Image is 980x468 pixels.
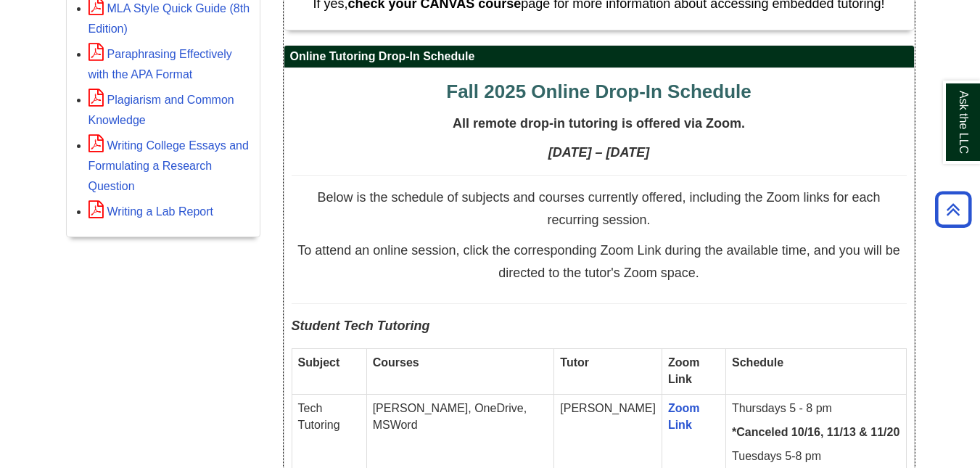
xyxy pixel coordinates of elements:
p: [PERSON_NAME], OneDrive, MSWord [373,401,548,434]
span: Fall 2025 Online Drop-In Schedule [446,81,751,102]
a: Plagiarism and Common Knowledge [88,94,234,126]
span: Below is the schedule of subjects and courses currently offered, including the Zoom links for eac... [317,190,880,228]
span: To attend an online session, click the corresponding Zoom Link during the available time, and you... [297,243,899,281]
span: All remote drop-in tutoring is offered via Zoom. [453,116,745,131]
strong: Zoom Link [668,356,700,385]
a: Writing College Essays and Formulating a Research Question [88,139,249,192]
strong: *Canceled 10/16, 11/13 & 11/20 [732,426,899,438]
a: Back to Top [930,200,976,219]
p: Tuesdays 5-8 pm [732,448,899,465]
strong: [DATE] – [DATE] [548,145,649,160]
strong: Tutor [560,356,589,369]
h2: Online Tutoring Drop-In Schedule [284,46,914,68]
a: Paraphrasing Effectively with the APA Format [88,48,232,81]
span: Student Tech Tutoring [292,319,430,333]
strong: Schedule [732,356,783,369]
strong: Subject [298,356,340,369]
p: Thursdays 5 - 8 pm [732,401,899,417]
a: Writing a Lab Report [88,205,213,218]
strong: Courses [373,356,419,369]
a: MLA Style Quick Guide (8th Edition) [88,2,250,35]
a: Zoom Link [668,402,700,431]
